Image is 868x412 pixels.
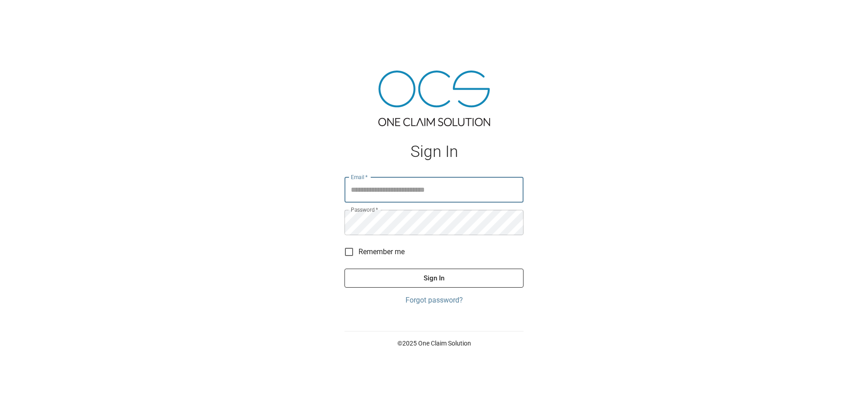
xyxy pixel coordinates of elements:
img: ocs-logo-white-transparent.png [11,5,47,24]
a: Forgot password? [344,295,524,306]
span: Remember me [359,246,405,257]
img: ocs-logo-tra.png [378,71,490,126]
h1: Sign In [344,142,524,161]
label: Password [351,206,378,213]
label: Email [351,173,368,181]
button: Sign In [344,269,524,288]
p: © 2025 One Claim Solution [344,339,524,348]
